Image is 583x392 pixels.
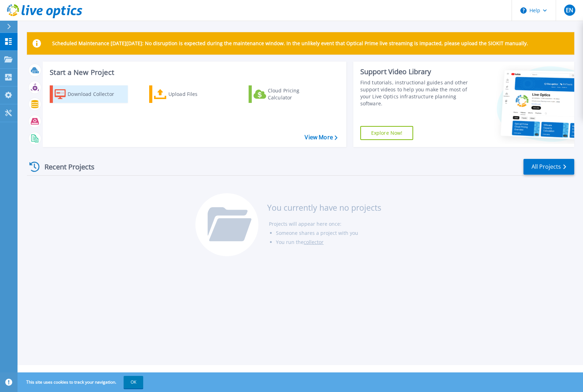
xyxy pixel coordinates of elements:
p: Scheduled Maintenance [DATE][DATE]: No disruption is expected during the maintenance window. In t... [52,41,528,46]
li: Projects will appear here once: [269,219,381,229]
li: Someone shares a project with you [276,229,381,238]
a: Upload Files [149,85,227,103]
div: Recent Projects [27,158,104,175]
a: collector [304,239,324,245]
a: All Projects [523,159,574,175]
div: Download Collector [68,87,124,101]
span: EN [566,7,573,13]
a: Cloud Pricing Calculator [249,85,327,103]
div: Support Video Library [360,67,472,76]
h3: Start a New Project [50,69,337,76]
a: View More [305,134,337,141]
div: Find tutorials, instructional guides and other support videos to help you make the most of your L... [360,79,472,107]
button: OK [124,376,143,388]
div: Cloud Pricing Calculator [268,87,324,101]
h3: You currently have no projects [267,204,381,211]
a: Download Collector [50,85,128,103]
div: Upload Files [168,87,224,101]
a: Explore Now! [360,126,414,140]
li: You run the [276,238,381,247]
span: This site uses cookies to track your navigation. [19,376,143,388]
